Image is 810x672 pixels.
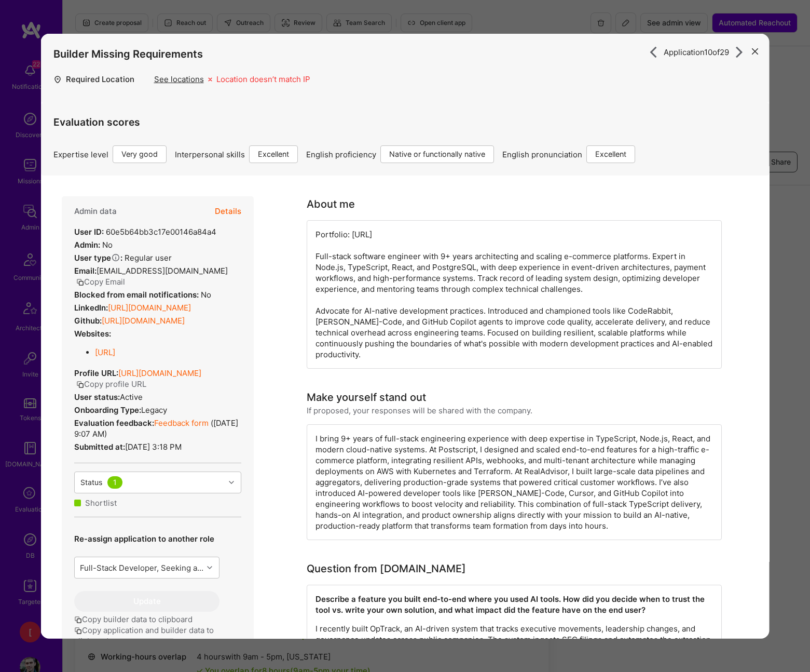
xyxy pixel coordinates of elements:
[76,276,125,287] button: Copy Email
[733,46,745,58] i: icon ArrowRight
[74,591,219,612] button: Update
[586,145,635,163] div: Excellent
[648,46,660,58] i: icon ArrowRight
[74,627,81,635] i: icon Copy
[85,498,116,508] div: Shortlist
[74,207,116,216] h4: Admin data
[74,418,241,439] div: ( [DATE] 9:07 AM )
[79,562,203,573] div: Full-Stack Developer, Seeking a product-minded Sr. Full Stack Developer to join our core engineer...
[74,616,81,624] i: icon Copy
[306,389,425,405] div: Make yourself stand out
[228,480,234,485] i: icon Chevron
[380,145,493,163] div: Native or functionally native
[74,614,192,625] button: Copy builder data to clipboard
[53,116,757,128] h4: Evaluation scores
[119,392,142,402] span: Active
[74,392,119,402] strong: User status:
[74,303,107,313] strong: LinkedIn:
[111,253,120,262] i: Help
[76,381,84,388] i: icon Copy
[125,442,181,452] span: [DATE] 3:18 PM
[74,253,122,263] strong: User type :
[207,565,212,570] i: icon Chevron
[74,227,103,237] strong: User ID:
[502,149,582,160] span: English pronunciation
[53,74,61,86] i: icon Location
[74,316,101,326] strong: Github:
[53,47,202,60] h4: Builder Missing Requirements
[752,48,758,54] i: icon Close
[306,149,376,160] span: English proficiency
[306,424,721,540] div: I bring 9+ years of full-stack engineering experience with deep expertise in TypeScript, Node.js,...
[74,625,241,647] button: Copy application and builder data to clipboard
[208,74,212,86] i: icon Missing
[249,145,297,163] div: Excellent
[96,266,227,276] span: [EMAIL_ADDRESS][DOMAIN_NAME]
[74,418,154,428] strong: Evaluation feedback:
[306,220,721,369] div: Portfolio: [URL] Full-stack software engineer with 9+ years architecting and scaling e-commerce p...
[74,226,216,237] div: 60e5b64bb3c17e00146a84a4
[315,594,706,615] strong: Describe a feature you built end-to-end where you used AI tools. How did you decide when to trust...
[306,196,354,212] div: About me
[154,418,208,428] a: Feedback form
[74,239,112,250] div: No
[112,145,166,163] div: Very good
[216,74,310,90] div: Location doesn’t match IP
[74,368,118,378] strong: Profile URL:
[306,561,465,576] div: Question from [DOMAIN_NAME]
[306,405,532,416] div: If proposed, your responses will be shared with the company.
[74,290,200,300] strong: Blocked from email notifications:
[214,196,241,226] button: Details
[76,278,84,286] i: icon Copy
[53,149,108,160] span: Expertise level
[94,347,115,357] a: [URL]
[80,477,102,488] div: Status
[107,476,122,489] div: 1
[663,46,729,57] span: Application 10 of 29
[74,329,111,339] strong: Websites:
[65,74,154,90] div: Required Location
[40,34,770,639] div: modal
[107,303,190,313] a: [URL][DOMAIN_NAME]
[174,149,244,160] span: Interpersonal skills
[76,379,146,389] button: Copy profile URL
[74,289,211,300] div: No
[74,266,96,276] strong: Email:
[101,316,184,326] a: [URL][DOMAIN_NAME]
[74,533,219,544] p: Re-assign application to another role
[74,240,100,250] strong: Admin:
[74,442,125,452] strong: Submitted at:
[74,252,171,263] div: Regular user
[154,74,203,85] div: See locations
[141,405,167,415] span: legacy
[118,368,201,378] a: [URL][DOMAIN_NAME]
[74,405,141,415] strong: Onboarding Type:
